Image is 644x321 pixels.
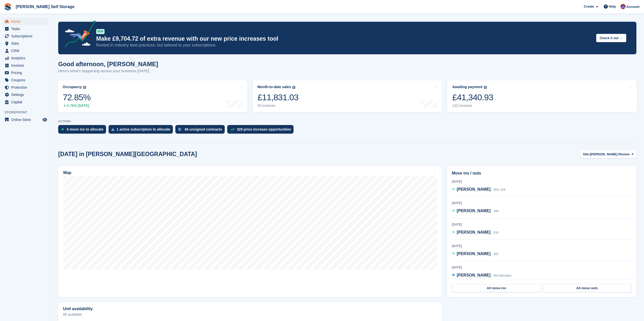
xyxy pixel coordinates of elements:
div: 329 price increase opportunities [237,127,291,131]
span: [PERSON_NAME] [457,273,491,277]
span: [PERSON_NAME] [457,230,491,234]
p: 86 available [63,313,437,316]
a: [PERSON_NAME] 016 [452,229,499,236]
span: Analytics [11,55,41,62]
span: Help [609,4,616,9]
div: [DATE] [452,244,632,248]
a: Map [58,166,442,297]
div: [DATE] [452,265,632,270]
img: icon-info-grey-7440780725fd019a000dd9b08b2336e03edf1995a4989e88bcd33f0948082b44.svg [292,86,295,89]
span: Home [11,18,41,25]
div: [DATE] [452,201,632,205]
img: contract_signature_icon-13c848040528278c33f63329250d36e43548de30e8caae1d1a13099fd9432cc5.svg [178,128,182,131]
img: move_ins_to_allocate_icon-fdf77a2bb77ea45bf5b3d319d69a93e2d87916cf1d5bf7949dd705db3b84f3ca.svg [61,128,64,131]
div: £41,340.93 [452,92,493,103]
a: 46 unsigned contracts [175,125,227,136]
h2: Map [63,170,71,175]
div: Month-to-date sales [258,85,291,89]
a: menu [3,116,48,123]
span: Online Store [11,116,41,123]
a: menu [3,98,48,106]
h1: Good afternoon, [PERSON_NAME] [58,61,158,67]
a: [PERSON_NAME] Not allocated [452,272,511,279]
img: price-adjustments-announcement-icon-8257ccfd72463d97f412b2fc003d46551f7dbcb40ab6d574587a9cd5c0d94... [60,20,96,49]
span: [PERSON_NAME] Rooms [590,152,630,157]
img: price_increase_opportunities-93ffe204e8149a01c8c9dc8f82e8f89637d9d84a8eef4429ea346261dce0b2c0.svg [230,128,234,131]
a: [PERSON_NAME] 394 [452,208,499,214]
a: Month-to-date sales £11,831.03 53 invoices [253,80,442,112]
p: ACTIONS [58,120,636,123]
img: icon-info-grey-7440780725fd019a000dd9b08b2336e03edf1995a4989e88bcd33f0948082b44.svg [83,86,86,89]
div: £11,831.03 [258,92,299,103]
a: menu [3,33,48,40]
a: 4 move ins to allocate [58,125,109,136]
div: 46 unsigned contracts [184,127,222,131]
a: menu [3,69,48,76]
span: Account [626,4,639,9]
a: All move outs [543,284,631,292]
span: Storefront [5,110,50,115]
div: 4 move ins to allocate [67,127,103,131]
span: [PERSON_NAME] [457,187,491,191]
a: menu [3,62,48,69]
span: 016 [493,231,498,234]
div: 53 invoices [258,104,299,108]
span: Sites [11,40,41,47]
span: [PERSON_NAME] [457,209,491,213]
span: 394 [493,209,498,213]
h2: Unit availability [63,307,93,311]
span: Capital [11,98,41,106]
a: menu [3,25,48,32]
span: Settings [11,91,41,98]
a: menu [3,18,48,25]
div: 142 invoices [452,104,493,108]
button: Site: [PERSON_NAME] Rooms [580,150,636,158]
span: [PERSON_NAME] [457,252,491,256]
p: Make £9,704.72 of extra revenue with our new price increases tool [96,35,592,42]
a: menu [3,47,48,54]
div: 0.76% [DATE] [63,104,91,108]
span: Pricing [11,69,41,76]
span: Tasks [11,25,41,32]
button: Check it out → [596,34,626,42]
div: NEW [96,29,105,34]
span: Not allocated [493,274,511,277]
span: CRM [11,47,41,54]
img: Tim Brant-Coles [620,4,626,9]
span: Subscriptions [11,33,41,40]
div: 72.85% [63,92,91,103]
img: icon-info-grey-7440780725fd019a000dd9b08b2336e03edf1995a4989e88bcd33f0948082b44.svg [484,86,487,89]
div: Occupancy [63,85,82,89]
a: menu [3,77,48,84]
img: stora-icon-8386f47178a22dfd0bd8f6a31ec36ba5ce8667c1dd55bd0f319d3a0aa187defe.svg [4,3,12,11]
a: menu [3,55,48,62]
a: menu [3,40,48,47]
div: [DATE] [452,222,632,227]
h2: Move ins / outs [452,170,632,176]
a: [PERSON_NAME] Self Storage [14,3,76,11]
span: 004, 316 [493,188,505,191]
div: 1 active subscription to allocate [117,127,170,131]
a: Occupancy 72.85% 0.76% [DATE] [58,80,247,112]
a: menu [3,91,48,98]
img: active_subscription_to_allocate_icon-d502201f5373d7db506a760aba3b589e785aa758c864c3986d89f69b8ff3... [112,128,114,131]
div: Awaiting payment [452,85,483,89]
a: Awaiting payment £41,340.93 142 invoices [447,80,637,112]
span: Protection [11,84,41,91]
a: 329 price increase opportunities [227,125,296,136]
p: Here's what's happening across your business [DATE] [58,68,158,74]
a: Preview store [42,117,48,123]
span: Coupons [11,77,41,84]
span: Site: [583,152,590,157]
div: [DATE] [452,179,632,184]
a: menu [3,84,48,91]
span: Create [584,4,594,9]
h2: [DATE] in [PERSON_NAME][GEOGRAPHIC_DATA] [58,151,197,158]
span: Invoices [11,62,41,69]
a: [PERSON_NAME] 004, 316 [452,186,505,193]
a: 1 active subscription to allocate [109,125,175,136]
span: 381 [493,252,498,256]
a: [PERSON_NAME] 381 [452,251,499,257]
a: All move ins [452,284,541,292]
p: Rooted in industry best practices, but tailored to your subscriptions. [96,42,592,48]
